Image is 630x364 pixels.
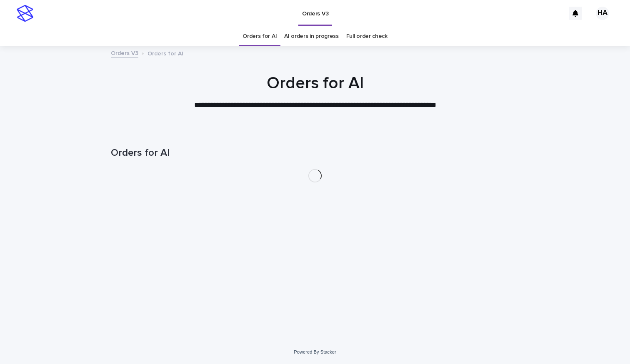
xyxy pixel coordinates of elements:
a: Orders for AI [242,27,277,46]
h1: Orders for AI [111,73,519,93]
a: AI orders in progress [284,27,339,46]
a: Powered By Stacker [294,349,336,354]
a: Orders V3 [111,48,138,57]
div: HA [596,7,609,20]
h1: Orders for AI [111,147,519,159]
a: Full order check [346,27,387,46]
p: Orders for AI [147,48,183,57]
img: stacker-logo-s-only.png [17,5,33,22]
